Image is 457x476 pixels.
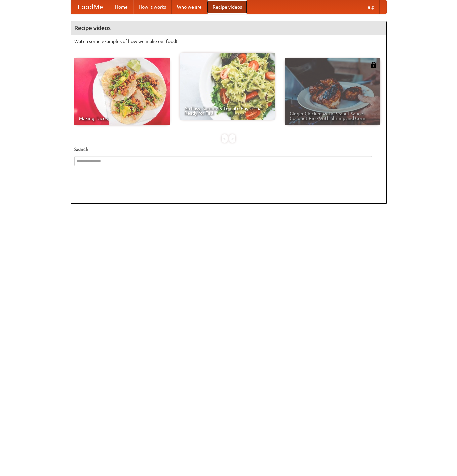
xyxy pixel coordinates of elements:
a: Help [359,0,380,14]
span: An Easy, Summery Tomato Pasta That's Ready for Fall [184,106,270,115]
div: » [229,134,235,143]
a: Recipe videos [207,0,247,14]
a: An Easy, Summery Tomato Pasta That's Ready for Fall [180,53,275,120]
h4: Recipe videos [71,21,386,35]
span: Making Tacos [79,116,165,121]
a: How it works [133,0,172,14]
p: Watch some examples of how we make our food! [74,38,383,45]
div: « [222,134,228,143]
img: 483408.png [370,62,377,68]
h5: Search [74,146,383,153]
a: Who we are [172,0,207,14]
a: FoodMe [71,0,110,14]
a: Home [110,0,133,14]
a: Making Tacos [74,58,170,125]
